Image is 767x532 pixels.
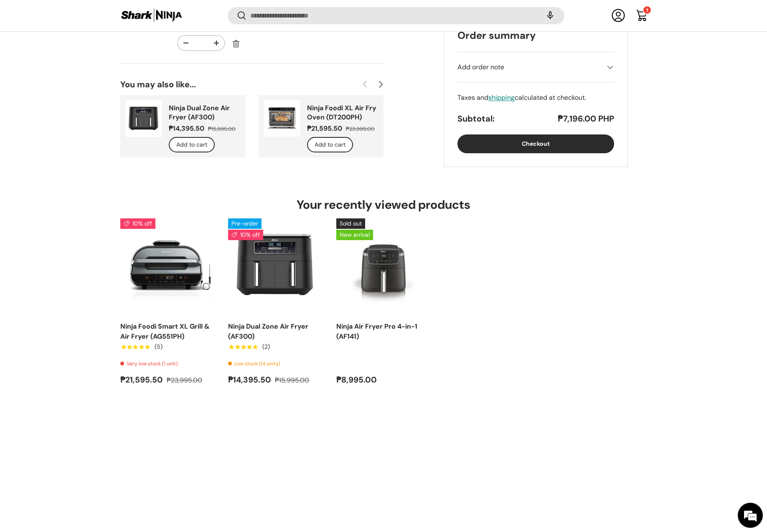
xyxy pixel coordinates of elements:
[120,79,358,90] h2: You may also like...
[194,36,208,50] input: Quantity
[307,137,353,152] button: Add to cart
[457,29,614,42] h2: Order summary
[229,36,244,51] a: Remove
[457,134,614,153] button: Checkout
[457,52,614,82] summary: Add order note
[457,93,614,103] div: Taxes and calculated at checkout.
[169,137,215,152] button: Add to cart
[457,113,495,124] h3: Subtotal:
[120,218,155,229] span: 10% off
[228,218,262,229] span: Pre-order
[43,47,140,58] div: Chat with us now
[307,104,376,122] a: Ninja Foodi XL Air Fry Oven (DT200PH)
[48,105,115,190] span: We're online!
[336,218,431,313] a: Ninja Air Fryer Pro 4-in-1 (AF141)
[228,322,308,341] a: Ninja Dual Zone Air Fryer (AF300)
[120,197,647,213] h2: Your recently viewed products
[646,8,648,13] span: 1
[336,218,431,313] img: https://sharkninja.com.ph/products/ninja-air-fryer-pro-4-in-1-af141
[4,228,159,257] textarea: Type your message and hit 'Enter'
[228,230,263,240] span: 10% off
[120,8,183,24] img: Shark Ninja Philippines
[537,7,564,25] speech-search-button: Search by voice
[228,218,323,313] a: Ninja Dual Zone Air Fryer (AF300)
[120,218,215,313] a: Ninja Foodi Smart XL Grill & Air Fryer (AG551PH)
[169,104,230,122] a: Ninja Dual Zone Air Fryer (AF300)
[336,322,417,341] a: Ninja Air Fryer Pro 4-in-1 (AF141)
[336,218,365,229] span: Sold out
[558,113,614,124] p: ₱7,196.00 PHP
[457,62,504,72] span: Add order note
[336,230,373,240] span: New arrival
[120,218,215,313] img: ninja-foodi-smart-xl-grill-and-air-fryer-full-view-shark-ninja-philippines
[120,322,210,341] a: Ninja Foodi Smart XL Grill & Air Fryer (AG551PH)
[488,93,515,102] a: shipping
[137,4,157,24] div: Minimize live chat window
